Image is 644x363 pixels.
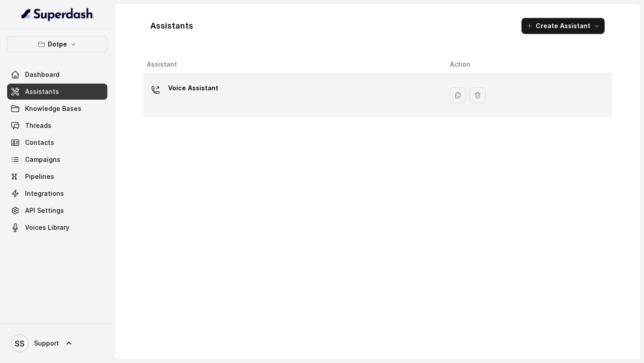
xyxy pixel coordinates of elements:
a: Support [7,331,107,356]
text: SS [15,339,25,348]
span: Pipelines [25,172,54,181]
span: Support [34,339,59,348]
img: light.svg [21,7,93,21]
span: Knowledge Bases [25,104,81,113]
a: Dashboard [7,67,107,83]
span: Dashboard [25,70,59,79]
span: Integrations [25,189,64,198]
a: Pipelines [7,169,107,185]
h1: Assistants [150,19,193,33]
th: Assistant [143,55,443,74]
a: Assistants [7,84,107,100]
span: Contacts [25,138,54,147]
p: Dotpe [48,39,67,50]
a: API Settings [7,203,107,219]
button: Create Assistant [521,18,605,34]
span: Assistants [25,87,59,96]
span: Voices Library [25,223,69,232]
button: Dotpe [7,36,107,52]
span: Campaigns [25,155,60,164]
a: Voices Library [7,219,107,236]
a: Knowledge Bases [7,101,107,117]
a: Integrations [7,186,107,202]
a: Contacts [7,135,107,151]
a: Campaigns [7,152,107,168]
p: Voice Assistant [168,81,218,95]
span: API Settings [25,206,64,215]
th: Action [443,55,612,74]
span: Threads [25,121,51,130]
a: Threads [7,118,107,134]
